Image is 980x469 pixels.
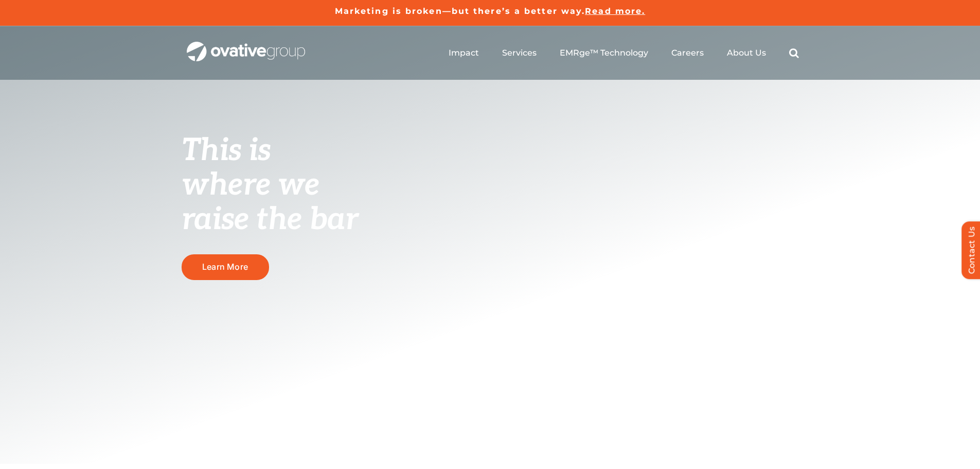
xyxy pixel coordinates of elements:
span: Learn More [202,262,248,272]
a: Marketing is broken—but there’s a better way. [335,6,585,16]
span: This is [182,132,271,169]
a: EMRge™ Technology [560,48,648,58]
nav: Menu [449,37,799,70]
a: About Us [727,48,766,58]
a: Careers [671,48,704,58]
a: Services [502,48,537,58]
a: Learn More [182,254,269,280]
a: Read more. [585,6,645,16]
a: OG_Full_horizontal_WHT [187,41,305,50]
a: Impact [449,48,479,58]
span: where we raise the bar [182,167,358,238]
a: Search [789,48,799,58]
